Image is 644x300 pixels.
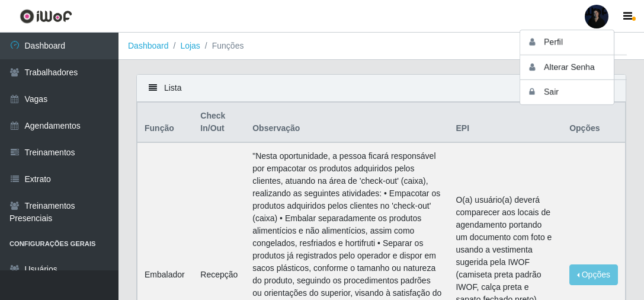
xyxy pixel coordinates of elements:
a: Dashboard [128,41,169,50]
th: Opções [562,103,625,143]
button: Sair [520,80,627,104]
a: Lojas [180,41,200,50]
li: Funções [200,40,244,52]
button: Opções [569,264,618,285]
img: CoreUI Logo [20,9,72,24]
div: Lista [137,75,626,102]
th: Observação [245,103,448,143]
button: Perfil [520,30,627,55]
th: Função [137,103,194,143]
nav: breadcrumb [118,33,644,60]
button: Alterar Senha [520,55,627,80]
th: Check In/Out [193,103,245,143]
th: EPI [448,103,562,143]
